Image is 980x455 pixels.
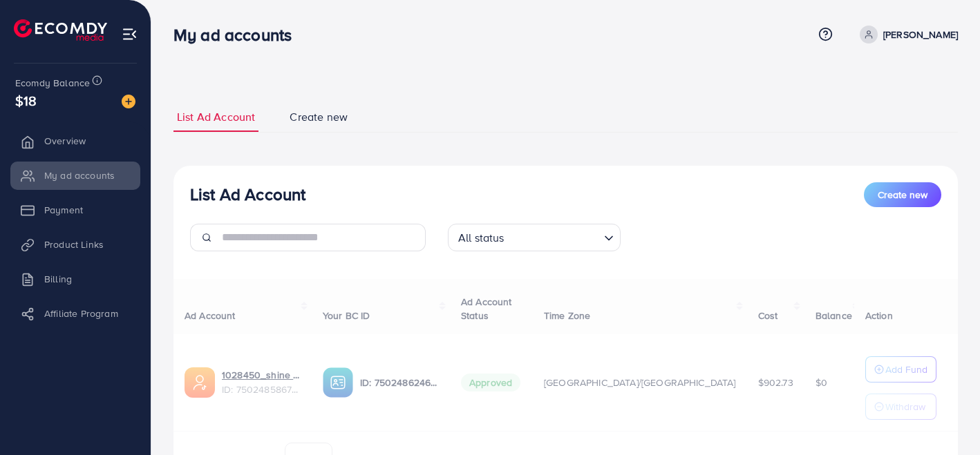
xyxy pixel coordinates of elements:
a: [PERSON_NAME] [854,26,958,43]
img: logo [14,19,107,41]
img: image [122,95,135,108]
span: List Ad Account [177,109,255,125]
span: Create new [878,188,927,202]
img: menu [122,26,138,42]
p: [PERSON_NAME] [883,26,958,43]
div: Search for option [448,224,621,251]
h3: List Ad Account [190,184,305,204]
span: Create new [290,109,348,125]
h3: My ad accounts [173,25,303,45]
span: $18 [15,90,37,110]
input: Search for option [509,225,599,248]
span: All status [455,228,507,248]
button: Create new [864,182,941,207]
span: Ecomdy Balance [15,76,90,90]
